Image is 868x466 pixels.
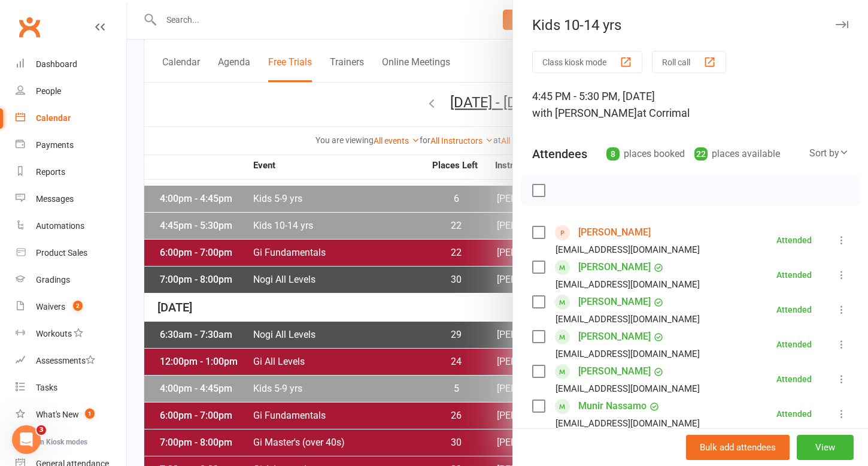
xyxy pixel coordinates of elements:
div: places available [694,146,780,162]
div: Sort by [809,146,849,161]
button: View [797,435,854,460]
div: Automations [36,221,84,231]
div: Attended [776,271,812,279]
a: Waivers 2 [16,293,126,320]
a: What's New1 [16,401,126,428]
div: Assessments [36,356,95,365]
div: places booked [606,146,685,162]
span: at Corrimal [637,107,690,119]
div: What's New [36,410,79,419]
button: Roll call [652,51,726,73]
button: Bulk add attendees [686,435,790,460]
div: Kids 10-14 yrs [513,17,868,34]
div: [EMAIL_ADDRESS][DOMAIN_NAME] [556,242,700,258]
div: Dashboard [36,59,77,69]
a: Payments [16,132,126,159]
div: Payments [36,140,74,150]
span: 2 [73,301,83,311]
a: [PERSON_NAME] [578,362,651,381]
div: 4:45 PM - 5:30 PM, [DATE] [532,88,849,122]
a: Workouts [16,320,126,347]
div: Messages [36,194,74,204]
a: [PERSON_NAME] [578,258,651,277]
div: People [36,86,61,96]
a: [PERSON_NAME] [578,327,651,346]
div: 8 [606,147,620,161]
a: Gradings [16,267,126,293]
a: Clubworx [14,12,44,42]
span: with [PERSON_NAME] [532,107,637,119]
div: [EMAIL_ADDRESS][DOMAIN_NAME] [556,277,700,292]
div: Attended [776,236,812,244]
div: 22 [694,147,708,161]
div: Attended [776,375,812,383]
div: Attended [776,340,812,349]
div: [EMAIL_ADDRESS][DOMAIN_NAME] [556,311,700,327]
div: Calendar [36,113,71,123]
a: Calendar [16,105,126,132]
span: 1 [85,408,95,419]
div: Attended [776,305,812,314]
a: Assessments [16,347,126,374]
iframe: Intercom live chat [12,425,41,454]
a: Munir Nassamo [578,397,647,416]
div: Reports [36,167,65,177]
div: Gradings [36,275,70,285]
button: Class kiosk mode [532,51,642,73]
a: Reports [16,159,126,186]
a: People [16,78,126,105]
div: [EMAIL_ADDRESS][DOMAIN_NAME] [556,346,700,362]
div: Waivers [36,302,65,311]
a: Dashboard [16,51,126,78]
div: [EMAIL_ADDRESS][DOMAIN_NAME] [556,416,700,431]
div: Tasks [36,383,57,392]
div: Attended [776,410,812,418]
span: 3 [37,425,46,435]
div: Attendees [532,146,587,162]
a: Automations [16,213,126,240]
a: Product Sales [16,240,126,267]
a: [PERSON_NAME] [578,223,651,242]
a: [PERSON_NAME] [578,292,651,311]
div: [EMAIL_ADDRESS][DOMAIN_NAME] [556,381,700,397]
div: Workouts [36,329,72,338]
div: Product Sales [36,248,87,258]
a: Messages [16,186,126,213]
a: Tasks [16,374,126,401]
